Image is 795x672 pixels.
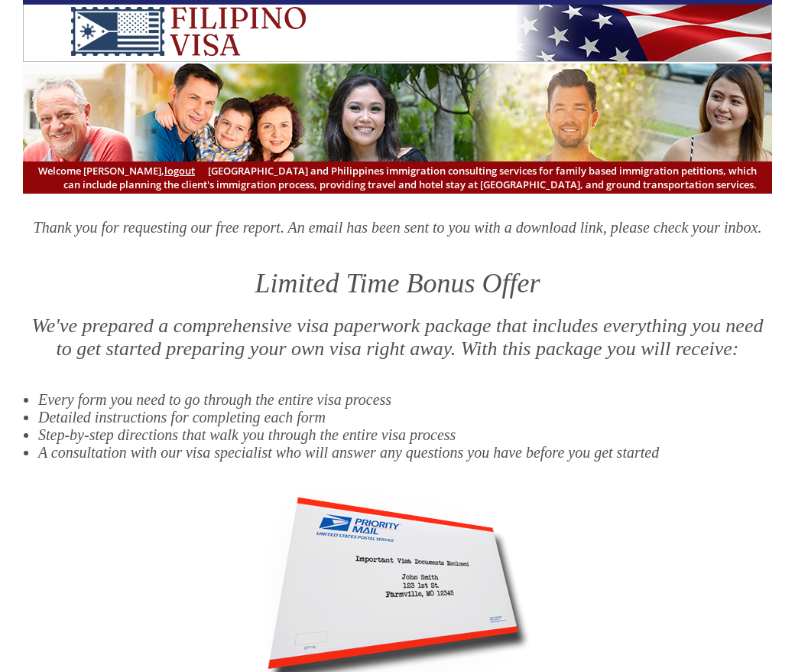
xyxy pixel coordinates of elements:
[23,267,772,299] h1: Limited Time Bonus Offer
[38,409,772,426] li: Detailed instructions for completing each form
[23,219,772,237] p: Thank you for requesting our free report. An email has been sent to you with a download link, ple...
[38,164,195,178] span: Welcome [PERSON_NAME],
[38,426,772,444] li: Step-by-step directions that walk you through the entire visa process
[23,315,772,360] p: We've prepared a comprehensive visa paperwork package that includes everything you need to get st...
[38,391,772,409] li: Every form you need to go through the entire visa process
[38,444,772,462] li: A consultation with our visa specialist who will answer any questions you have before you get sta...
[164,164,195,178] a: logout
[38,164,757,191] span: [GEOGRAPHIC_DATA] and Philippines immigration consulting services for family based immigration pe...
